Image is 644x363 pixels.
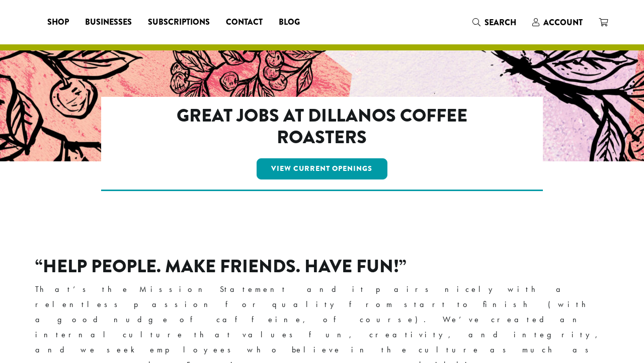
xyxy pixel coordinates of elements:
h2: “Help People. Make Friends. Have Fun!” [35,256,609,277]
a: View Current Openings [257,158,388,179]
span: Account [543,17,583,28]
span: Contact [226,16,263,29]
h2: Great Jobs at Dillanos Coffee Roasters [145,105,500,148]
span: Shop [47,16,69,29]
a: Search [464,14,524,31]
span: Businesses [85,16,132,29]
span: Search [485,17,516,28]
a: Shop [39,14,77,30]
span: Blog [279,16,300,29]
span: Subscriptions [148,16,210,29]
